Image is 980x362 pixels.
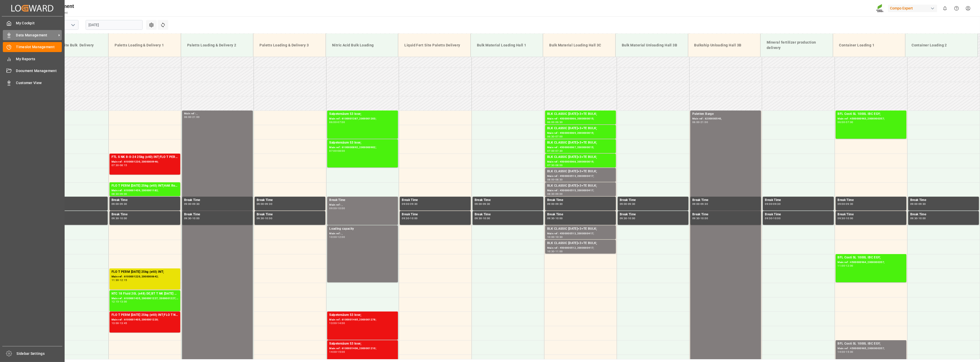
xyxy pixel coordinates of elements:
div: Main ref : 6100001387, 2000001203; [329,117,396,121]
div: - [337,121,337,123]
div: 10:00 [773,217,781,219]
div: 06:00 [692,121,700,123]
div: 10:00 [918,217,926,219]
div: 06:30 [547,135,555,138]
div: BFL Costi SL 1000L IBC EGY; [838,255,904,260]
div: Break Time [620,198,686,203]
div: Container Loading 1 [837,41,901,50]
div: BLK CLASSIC [DATE]+3+TE BULK; [547,226,614,232]
div: Bulkship Unloading Hall 3B [692,41,756,50]
div: Main ref : 4500000069, 2000000015; [547,131,614,135]
div: 09:00 [910,203,918,205]
div: BLK CLASSIC [DATE]+3+TE BULK; [547,140,614,145]
div: Break Time [475,198,541,203]
div: Paletts Loading & Delivery 3 [257,41,322,50]
div: Break Time [765,212,832,217]
div: 13:00 [329,322,337,324]
div: Salpetersäure 53 lose; [329,112,396,117]
div: 07:30 [547,164,555,166]
div: 09:00 [402,203,409,205]
div: Break Time [112,212,178,217]
div: 10:00 [337,207,345,209]
div: 13:45 [120,322,127,324]
div: 10:30 [555,236,563,238]
div: 10:00 [265,217,272,219]
div: BLK CLASSIC [DATE]+3+TE BULK; [547,155,614,160]
div: - [482,203,483,205]
div: Break Time [692,198,759,203]
div: - [337,236,337,238]
div: - [772,217,773,219]
div: FLO T PERM [DATE] 25kg (x40) INT; [112,269,178,275]
div: 15:00 [337,351,345,353]
div: - [627,217,628,219]
div: 06:00 [184,116,192,118]
button: show 0 new notifications [939,3,951,14]
div: 09:30 [846,203,853,205]
div: - [845,217,846,219]
div: - [409,203,410,205]
div: Break Time [39,212,106,217]
div: 08:00 [555,164,563,166]
div: Paletts Loading & Delivery 2 [185,41,249,50]
div: Main ref : 4500000513, 2000000417; [547,232,614,236]
div: 09:00 [555,193,563,195]
div: 09:00 [765,203,772,205]
div: 06:00 [838,121,845,123]
div: 10:00 [846,217,853,219]
button: Compo Expert [888,3,939,13]
div: 10:30 [547,250,555,253]
div: Main ref : 4500000066, 2000000015; [547,117,614,121]
div: 11:00 [838,265,845,267]
div: 09:30 [257,217,264,219]
div: Main ref : 6100001459, 2000001182; [112,188,178,193]
div: 09:00 [692,203,700,205]
div: 09:30 [701,203,708,205]
div: Break Time [402,212,468,217]
div: 15:00 [846,351,853,353]
div: - [264,217,265,219]
div: 09:30 [192,203,200,205]
div: 09:30 [402,217,409,219]
div: Break Time [257,212,323,217]
div: 09:00 [184,203,192,205]
div: BLK CLASSIC [DATE]+3+TE BULK; [547,241,614,246]
div: 07:30 [112,164,119,166]
div: Main ref : 4500000515, 2000000417; [547,188,614,193]
div: 10:00 [483,217,490,219]
div: Break Time [547,198,614,203]
div: - [337,351,337,353]
span: Document Management [16,68,62,74]
div: Compo Expert [888,5,937,12]
div: 13:00 [120,300,127,303]
div: 12:00 [337,236,345,238]
div: Main ref : , [329,203,396,207]
div: Nitric Acid Bulk Loading [330,41,394,50]
div: - [337,150,337,152]
button: Help Center [951,3,962,14]
div: 07:00 [329,150,337,152]
div: Break Time [112,198,178,203]
div: 09:00 [475,203,482,205]
div: 09:30 [112,217,119,219]
div: 07:00 [555,135,563,138]
div: - [555,236,555,238]
div: 11:30 [112,279,119,281]
div: 09:30 [475,217,482,219]
div: - [845,121,846,123]
div: 09:30 [547,217,555,219]
div: - [700,203,701,205]
div: Main ref : , [329,232,396,236]
div: 10:00 [329,236,337,238]
div: Break Time [910,212,977,217]
div: - [845,265,846,267]
div: Main ref : 6200000540, [692,117,759,121]
div: Break Time [765,198,832,203]
div: 09:00 [838,203,845,205]
div: Liquid Fert Site Bulk Delivery [40,41,104,50]
button: open menu [69,21,77,29]
div: 08:15 [120,164,127,166]
div: - [555,250,555,253]
div: Break Time [910,198,977,203]
div: 06:30 [555,121,563,123]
